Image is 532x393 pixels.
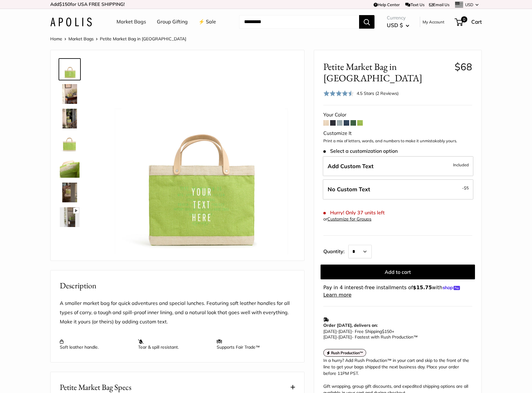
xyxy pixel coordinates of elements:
[387,14,409,22] span: Currency
[217,339,289,350] p: Supports Fair Trade™
[59,132,81,154] a: Petite Market Bag in Chartreuse
[387,20,409,30] button: USD $
[60,109,80,128] img: Petite Market Bag in Chartreuse
[323,210,385,216] span: Hurry! Only 37 units left
[423,18,444,26] a: My Account
[323,89,399,98] div: 4.5 Stars (2 Reviews)
[100,59,295,254] img: Petite Market Bag in Chartreuse
[323,334,337,340] span: [DATE]
[138,339,210,350] p: Tear & spill resistant.
[357,90,399,97] div: 4.5 Stars (2 Reviews)
[60,339,132,350] p: Soft leather handle.
[59,181,81,204] a: Petite Market Bag in Chartreuse
[50,35,186,43] nav: Breadcrumb
[59,83,81,105] a: Petite Market Bag in Chartreuse
[462,184,469,192] span: -
[464,185,469,190] span: $5
[323,148,398,154] span: Select a customization option
[323,329,337,334] span: [DATE]
[382,329,392,334] span: $150
[239,15,359,29] input: Search...
[331,350,363,355] strong: Rush Production™
[374,2,400,7] a: Help Center
[338,334,352,340] span: [DATE]
[100,36,186,42] span: Petite Market Bag in [GEOGRAPHIC_DATA]
[328,186,370,193] span: No Custom Text
[323,215,371,223] div: or
[59,206,81,228] a: Petite Market Bag in Chartreuse
[461,16,467,22] span: 0
[359,15,374,29] button: Search
[323,179,473,200] label: Leave Blank
[429,2,449,7] a: Email Us
[198,17,216,26] a: ⚡️ Sale
[59,157,81,179] a: Petite Market Bag in Chartreuse
[323,329,469,340] p: - Free Shipping +
[117,17,146,26] a: Market Bags
[387,22,403,28] span: USD $
[157,17,188,26] a: Group Gifting
[323,138,472,144] p: Print a mix of letters, words, and numbers to make it unmistakably yours.
[338,329,352,334] span: [DATE]
[59,107,81,130] a: Petite Market Bag in Chartreuse
[455,61,472,73] span: $68
[60,158,80,178] img: Petite Market Bag in Chartreuse
[59,1,70,7] span: $150
[60,84,80,104] img: Petite Market Bag in Chartreuse
[323,110,472,120] div: Your Color
[68,36,94,42] a: Market Bags
[59,58,81,80] a: Petite Market Bag in Chartreuse
[323,129,472,138] div: Customize It
[337,329,338,334] span: -
[60,183,80,202] img: Petite Market Bag in Chartreuse
[321,265,475,279] button: Add to cart
[50,18,92,26] img: Apolis
[453,161,469,168] span: Included
[60,280,295,292] h2: Description
[405,2,424,7] a: Text Us
[50,36,62,42] a: Home
[60,299,295,326] p: A smaller market bag for quick adventures and special lunches. Featuring soft leather handles for...
[328,163,374,170] span: Add Custom Text
[323,322,378,328] strong: Order [DATE], delivers on:
[465,2,473,7] span: USD
[323,156,473,176] label: Add Custom Text
[60,207,80,227] img: Petite Market Bag in Chartreuse
[323,243,348,258] label: Quantity:
[337,334,338,340] span: -
[455,17,482,27] a: 0 Cart
[327,216,371,222] a: Customize for Groups
[60,133,80,153] img: Petite Market Bag in Chartreuse
[60,59,80,79] img: Petite Market Bag in Chartreuse
[323,61,450,84] span: Petite Market Bag in [GEOGRAPHIC_DATA]
[471,18,482,25] span: Cart
[323,334,418,340] span: - Fastest with Rush Production™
